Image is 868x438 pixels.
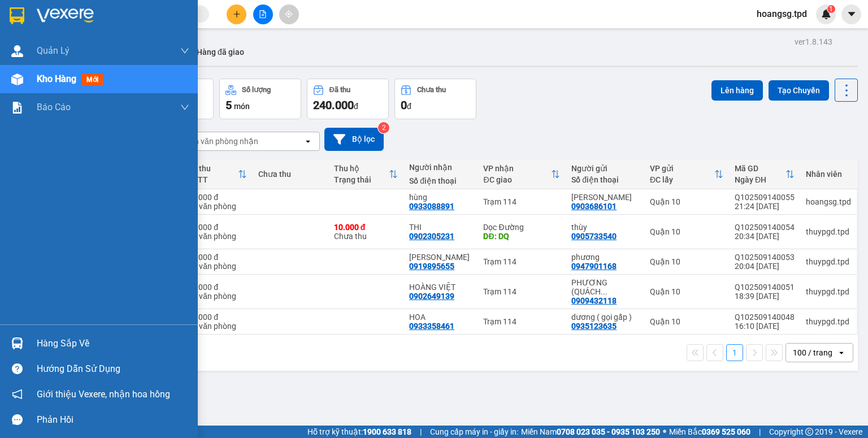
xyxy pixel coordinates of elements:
[795,36,832,48] div: ver 1.8.143
[258,170,322,179] div: Chưa thu
[12,414,23,425] span: message
[735,313,795,322] div: Q102509140048
[363,427,411,436] strong: 1900 633 818
[650,164,714,173] div: VP gửi
[328,159,403,189] th: Toggle SortBy
[483,164,551,173] div: VP nhận
[571,262,617,271] div: 0947901168
[571,223,639,232] div: thùy
[187,253,247,262] div: 50.000 đ
[285,10,293,18] span: aim
[663,430,666,434] span: ⚪️
[735,322,795,331] div: 16:10 [DATE]
[805,428,813,436] span: copyright
[409,202,454,211] div: 0933088891
[37,335,189,352] div: Hàng sắp về
[187,202,247,211] div: Tại văn phòng
[759,426,761,438] span: |
[702,427,750,436] strong: 0369 525 060
[11,337,23,349] img: warehouse-icon
[187,232,247,241] div: Tại văn phòng
[571,296,617,305] div: 0909432118
[650,257,723,266] div: Quận 10
[735,223,795,232] div: Q102509140054
[313,98,354,112] span: 240.000
[187,283,247,292] div: 40.000 đ
[726,344,743,361] button: 1
[483,257,560,266] div: Trạm 114
[11,102,23,114] img: solution-icon
[394,79,476,119] button: Chưa thu0đ
[180,46,189,55] span: down
[837,348,846,357] svg: open
[259,10,267,18] span: file-add
[729,159,800,189] th: Toggle SortBy
[233,10,241,18] span: plus
[409,163,472,172] div: Người nhận
[735,202,795,211] div: 21:24 [DATE]
[829,5,833,13] span: 1
[409,223,472,232] div: THI
[334,223,398,232] div: 10.000 đ
[188,38,253,66] button: Hàng đã giao
[409,322,454,331] div: 0933358461
[806,197,851,206] div: hoangsg.tpd
[793,347,832,358] div: 100 / trang
[483,197,560,206] div: Trạm 114
[242,86,271,94] div: Số lượng
[806,317,851,326] div: thuypgd.tpd
[735,193,795,202] div: Q102509140055
[307,79,389,119] button: Đã thu240.000đ
[82,73,103,86] span: mới
[378,122,389,133] sup: 2
[420,426,422,438] span: |
[407,102,411,111] span: đ
[571,313,639,322] div: dương ( gọi gấp )
[748,7,816,21] span: hoangsg.tpd
[650,287,723,296] div: Quận 10
[735,175,785,184] div: Ngày ĐH
[483,223,560,232] div: Dọc Đường
[650,317,723,326] div: Quận 10
[571,202,617,211] div: 0903686101
[303,137,313,146] svg: open
[806,170,851,179] div: Nhân viên
[571,232,617,241] div: 0905733540
[187,175,238,184] div: HTTT
[10,7,24,24] img: logo-vxr
[37,73,76,84] span: Kho hàng
[180,136,258,147] div: Chọn văn phòng nhận
[354,102,358,111] span: đ
[409,232,454,241] div: 0902305231
[225,98,232,112] span: 5
[329,86,350,94] div: Đã thu
[37,100,71,114] span: Báo cáo
[11,73,23,85] img: warehouse-icon
[187,223,247,232] div: 50.000 đ
[521,426,660,438] span: Miền Nam
[334,175,389,184] div: Trạng thái
[644,159,729,189] th: Toggle SortBy
[571,175,639,184] div: Số điện thoại
[841,5,861,24] button: caret-down
[334,223,398,241] div: Chưa thu
[409,176,472,185] div: Số điện thoại
[735,232,795,241] div: 20:34 [DATE]
[324,128,384,151] button: Bộ lọc
[307,426,411,438] span: Hỗ trợ kỹ thuật:
[187,313,247,322] div: 50.000 đ
[409,292,454,301] div: 0902649139
[409,283,472,292] div: HOÀNG VIỆT
[806,257,851,266] div: thuypgd.tpd
[180,103,189,112] span: down
[401,98,407,112] span: 0
[409,313,472,322] div: HOA
[37,44,70,58] span: Quản Lý
[847,9,857,19] span: caret-down
[769,80,829,101] button: Tạo Chuyến
[669,426,750,438] span: Miền Bắc
[187,164,238,173] div: Đã thu
[478,159,566,189] th: Toggle SortBy
[187,292,247,301] div: Tại văn phòng
[12,363,23,374] span: question-circle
